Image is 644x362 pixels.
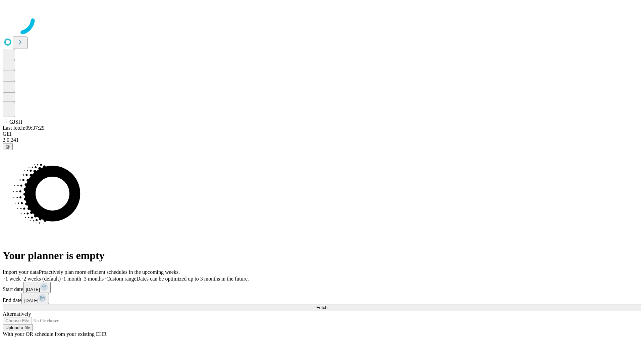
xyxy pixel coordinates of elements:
[3,125,45,131] span: Last fetch: 09:37:29
[39,269,180,275] span: Proactively plan more efficient schedules in the upcoming weeks.
[137,276,249,282] span: Dates can be optimized up to 3 months in the future.
[9,119,22,125] span: GJSH
[3,143,13,150] button: @
[3,293,641,304] div: End date
[5,144,10,149] span: @
[3,282,641,293] div: Start date
[106,276,136,282] span: Custom range
[63,276,81,282] span: 1 month
[3,249,641,262] h1: Your planner is empty
[5,276,21,282] span: 1 week
[3,311,31,317] span: Alternatively
[3,137,641,143] div: 2.0.241
[3,269,39,275] span: Import your data
[316,305,327,310] span: Fetch
[23,276,61,282] span: 2 weeks (default)
[24,298,38,303] span: [DATE]
[3,331,107,337] span: With your OR schedule from your existing EHR
[84,276,104,282] span: 3 months
[26,287,40,292] span: [DATE]
[3,324,33,331] button: Upload a file
[3,131,641,137] div: GEI
[21,293,49,304] button: [DATE]
[23,282,51,293] button: [DATE]
[3,304,641,311] button: Fetch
